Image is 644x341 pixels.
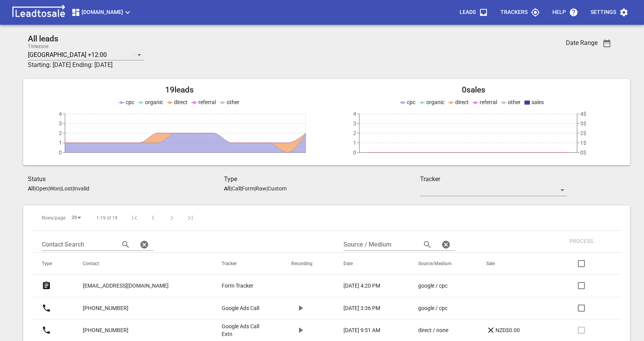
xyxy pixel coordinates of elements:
h3: Tracker [420,175,567,184]
a: [PHONE_NUMBER] [83,321,128,340]
aside: All [28,185,34,192]
p: [GEOGRAPHIC_DATA] +12:00 [28,50,107,59]
tspan: 4 [59,111,62,117]
span: organic [426,99,444,105]
h2: 0 sales [327,85,621,95]
tspan: 1 [59,140,62,146]
span: | [72,185,73,192]
a: google / cpc [418,282,455,290]
span: referral [198,99,216,105]
button: Date Range [598,34,616,53]
p: Invalid [73,185,89,192]
tspan: 0 [59,149,62,156]
a: NZD$0.00 [486,326,532,335]
span: | [231,185,232,192]
a: [PHONE_NUMBER] [83,299,128,318]
tspan: 0$ [580,149,586,156]
tspan: 3 [353,120,356,127]
label: Timezone [28,44,48,49]
button: [DOMAIN_NAME] [68,5,135,20]
a: google / cpc [418,304,455,312]
span: direct [174,99,188,105]
tspan: 0 [353,149,356,156]
p: [PHONE_NUMBER] [83,326,128,334]
h3: Date Range [566,39,598,46]
span: | [241,185,242,192]
span: | [48,185,50,192]
h3: Status [28,175,224,184]
span: 1-19 of 19 [96,215,118,221]
p: direct / none [418,326,448,334]
p: [DATE] 3:36 PM [343,304,380,312]
th: Tracker [212,253,282,275]
svg: Form [42,281,51,290]
h3: Type [224,175,420,184]
th: Date [334,253,409,275]
a: [EMAIL_ADDRESS][DOMAIN_NAME] [83,276,169,295]
tspan: 4 [353,111,356,117]
span: cpc [126,99,134,105]
span: sales [531,99,544,105]
p: Won [50,185,60,192]
p: google / cpc [418,282,448,290]
span: direct [455,99,469,105]
p: Help [552,9,566,16]
p: Lost [61,185,72,192]
p: Form [242,185,255,192]
p: Raw [256,185,266,192]
span: other [227,99,239,105]
span: | [60,185,61,192]
th: Sale [477,253,554,275]
p: Form Tracker [222,282,253,290]
span: | [255,185,256,192]
th: Source/Medium [409,253,477,275]
a: Google Ads Call [222,304,260,312]
tspan: 2 [59,130,62,136]
span: organic [145,99,163,105]
a: direct / none [418,326,455,334]
p: Google Ads Call [222,304,259,312]
p: [EMAIL_ADDRESS][DOMAIN_NAME] [83,282,169,290]
p: Settings [591,9,616,16]
a: [DATE] 3:36 PM [343,304,387,312]
tspan: 3$ [580,120,586,127]
tspan: 1$ [580,140,586,146]
p: google / cpc [418,304,448,312]
span: cpc [407,99,415,105]
p: [DATE] 4:20 PM [343,282,380,290]
th: Recording [282,253,334,275]
span: Rows/page [42,215,65,221]
span: | [34,185,36,192]
a: [DATE] 4:20 PM [343,282,387,290]
p: NZD$0.00 [486,326,520,335]
span: [DOMAIN_NAME] [71,8,132,17]
tspan: 4$ [580,111,586,117]
tspan: 2 [353,130,356,136]
span: referral [480,99,497,105]
p: Custom [268,185,287,192]
th: Contact [73,253,212,275]
p: Call [232,185,241,192]
img: logo [9,5,68,20]
h2: 19 leads [32,85,327,95]
tspan: 2$ [580,130,586,136]
p: Open [36,185,48,192]
h3: Starting: [DATE] Ending: [DATE] [28,60,518,70]
p: [PHONE_NUMBER] [83,304,128,312]
span: | [266,185,268,192]
svg: Call [42,303,51,313]
a: Form Tracker [222,282,260,290]
tspan: 1 [353,140,356,146]
tspan: 3 [59,120,62,127]
h2: All leads [28,34,518,44]
svg: Call [42,326,51,335]
p: Leads [460,9,476,16]
a: [DATE] 9:51 AM [343,326,387,334]
aside: All [224,185,231,192]
p: Trackers [501,9,528,16]
div: 20 [68,212,84,223]
span: other [508,99,521,105]
a: Google Ads Call Extn [222,322,260,338]
p: [DATE] 9:51 AM [343,326,380,334]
